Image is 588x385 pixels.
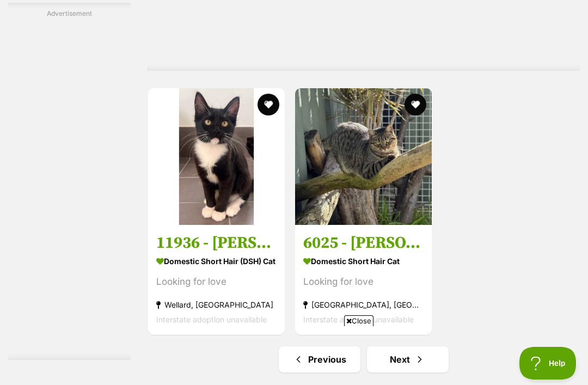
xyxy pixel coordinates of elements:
[156,233,277,254] h3: 11936 - [PERSON_NAME]
[519,347,577,380] iframe: Help Scout Beacon - Open
[26,23,113,350] iframe: Advertisement
[156,275,277,290] div: Looking for love
[8,3,131,360] div: Advertisement
[148,225,285,335] a: 11936 - [PERSON_NAME] Domestic Short Hair (DSH) Cat Looking for love Wellard, [GEOGRAPHIC_DATA] I...
[295,88,432,225] img: 6025 - Hazel - Domestic Short Hair Cat
[303,233,424,254] h3: 6025 - [PERSON_NAME]
[295,225,432,335] a: 6025 - [PERSON_NAME] Domestic Short Hair Cat Looking for love [GEOGRAPHIC_DATA], [GEOGRAPHIC_DATA...
[405,94,426,115] button: favourite
[96,331,492,380] iframe: Advertisement
[156,315,267,325] span: Interstate adoption unavailable
[303,254,424,270] strong: Domestic Short Hair Cat
[344,315,373,326] span: Close
[303,298,424,313] strong: [GEOGRAPHIC_DATA], [GEOGRAPHIC_DATA]
[156,254,277,270] strong: Domestic Short Hair (DSH) Cat
[258,94,279,115] button: favourite
[156,298,277,313] strong: Wellard, [GEOGRAPHIC_DATA]
[148,88,285,225] img: 11936 - Louis - Domestic Short Hair (DSH) Cat
[303,315,414,325] span: Interstate adoption unavailable
[303,275,424,290] div: Looking for love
